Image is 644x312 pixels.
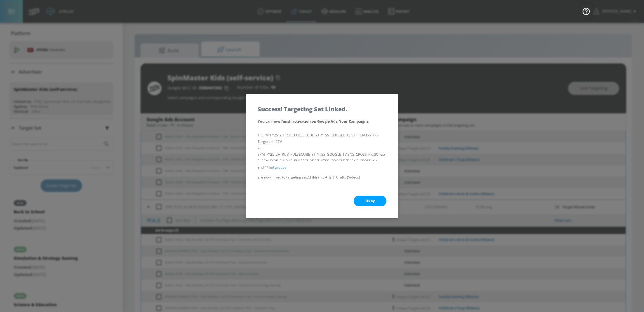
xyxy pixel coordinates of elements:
h5: Success! Targeting Set Linked. [258,106,347,112]
span: Okay [365,199,375,203]
p: You can now finish activation on Google Ads. Your Campaign s : [258,118,386,125]
li: SPM_FY25_2H_RUB_PULSECUBE_YT_YTSS_GOOGLE_TVISNS_CROSS_Kid:30Test [258,145,386,158]
li: SPM_FY25_2H_RUB_PULSECUBE_YT_YTSS_GOOGLE_TVISKIP_CROSS_Kid-Targeted - Tablet [258,158,386,171]
p: and 4/4 [258,164,386,171]
li: SPM_FY25_2H_RUB_PULSECUBE_YT_YTSS_GOOGLE_TVISKIP_CROSS_Kid-Targeted - CTV [258,132,386,145]
a: ad groups [270,165,286,170]
button: Open Resource Center [578,3,594,19]
button: Okay [354,196,386,206]
p: are now linked to targeting set: Children's Arts & Crafts (Videos) [258,174,386,181]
